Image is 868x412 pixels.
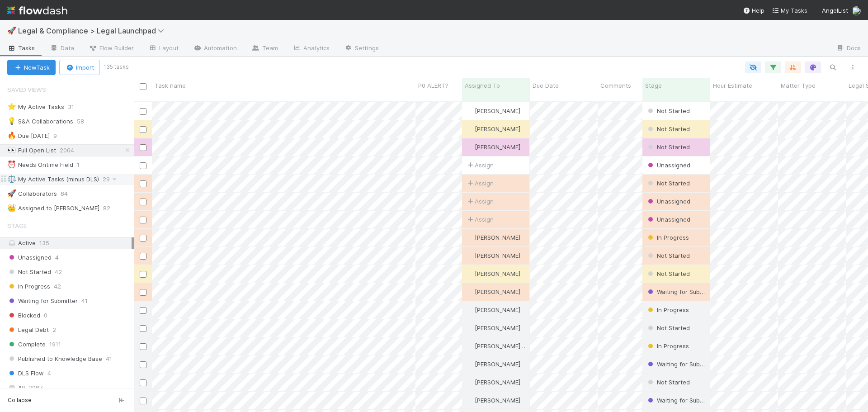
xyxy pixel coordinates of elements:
a: Team [244,42,285,56]
div: [PERSON_NAME] [466,233,520,242]
img: avatar_0b1dbcb8-f701-47e0-85bc-d79ccc0efe6c.png [466,306,473,313]
span: [PERSON_NAME] Bridge [475,342,540,350]
span: Due Date [533,81,559,90]
span: Assigned To [465,81,500,90]
div: Unassigned [646,215,690,224]
span: In Progress [646,306,689,313]
span: [PERSON_NAME] [475,125,520,133]
span: 🔥 [7,132,16,139]
span: Not Started [646,379,690,386]
span: Not Started [646,252,690,259]
div: Assign [466,215,494,224]
div: Active [7,237,132,249]
span: 29 [103,174,119,185]
div: Not Started [646,106,690,115]
img: logo-inverted-e16ddd16eac7371096b0.svg [7,3,67,18]
input: Toggle Row Selected [140,235,146,242]
div: Not Started [646,269,690,278]
span: Blocked [7,310,40,321]
input: Toggle Row Selected [140,289,146,296]
div: Assigned to [PERSON_NAME] [7,203,99,214]
span: ⏰ [7,161,16,168]
input: Toggle Row Selected [140,307,146,314]
img: avatar_ba76ddef-3fd0-4be4-9bc3-126ad567fcd5.png [466,324,473,331]
span: 41 [81,295,88,307]
span: Waiting for Submitter [646,288,717,295]
span: [PERSON_NAME] [475,107,520,114]
input: Toggle Row Selected [140,398,146,404]
span: 👀 [7,146,16,154]
span: Assign [466,197,494,206]
div: [PERSON_NAME] [466,251,520,260]
span: Published to Knowledge Base [7,353,102,365]
span: 🚀 [7,189,16,197]
span: 84 [61,188,77,199]
span: Waiting for Submitter [646,360,717,368]
span: Hour Estimate [713,81,752,90]
span: Waiting for Submitter [646,397,717,404]
span: Legal & Compliance > Legal Launchpad [18,26,169,35]
input: Toggle Row Selected [140,271,146,278]
span: [PERSON_NAME] [475,379,520,386]
span: [PERSON_NAME] [475,143,520,151]
span: [PERSON_NAME] [475,360,520,368]
img: avatar_0b1dbcb8-f701-47e0-85bc-d79ccc0efe6c.png [466,252,473,259]
div: Full Open List [7,145,56,156]
div: [PERSON_NAME] [466,269,520,278]
div: Not Started [646,142,690,152]
small: 135 tasks [104,63,129,71]
span: Not Started [646,107,690,114]
span: AngelList [822,7,848,14]
div: Not Started [646,124,690,133]
span: 9 [53,130,66,142]
input: Toggle Row Selected [140,180,146,187]
span: In Progress [7,281,50,292]
input: Toggle Row Selected [140,379,146,386]
span: 2 [52,324,56,336]
div: [PERSON_NAME] [466,360,520,369]
a: Analytics [285,42,337,56]
span: 1 [77,159,89,170]
span: 135 [39,239,49,246]
span: Matter Type [781,81,816,90]
img: avatar_ba76ddef-3fd0-4be4-9bc3-126ad567fcd5.png [466,270,473,277]
span: In Progress [646,234,689,241]
div: Waiting for Submitter [646,287,706,296]
input: Toggle All Rows Selected [140,83,146,90]
div: [PERSON_NAME] [466,124,520,133]
span: Flow Builder [89,43,134,52]
div: Help [743,6,764,15]
span: [PERSON_NAME] [475,306,520,313]
span: In Progress [646,342,689,350]
span: 82 [103,203,119,214]
a: Layout [141,42,186,56]
div: In Progress [646,305,689,314]
div: Not Started [646,378,690,387]
span: Assign [466,161,494,170]
div: Not Started [646,323,690,332]
img: avatar_0b1dbcb8-f701-47e0-85bc-d79ccc0efe6c.png [466,397,473,404]
span: Not Started [646,324,690,331]
span: 41 [106,353,112,365]
button: Import [59,60,100,75]
span: Stage [7,217,27,235]
span: Unassigned [646,216,690,223]
span: [PERSON_NAME] [475,270,520,277]
div: [PERSON_NAME] [466,396,520,405]
img: avatar_b5be9b1b-4537-4870-b8e7-50cc2287641b.png [466,234,473,241]
input: Toggle Row Selected [140,253,146,260]
span: Saved Views [7,81,46,99]
span: ⚖️ [7,175,16,183]
span: Assign [466,179,494,188]
a: Data [42,42,81,56]
a: Automation [186,42,244,56]
span: Not Started [646,180,690,187]
span: DLS Flow [7,368,44,379]
span: Stage [645,81,662,90]
div: Not Started [646,251,690,260]
img: avatar_cd087ddc-540b-4a45-9726-71183506ed6a.png [466,107,473,114]
input: Toggle Row Selected [140,126,146,133]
